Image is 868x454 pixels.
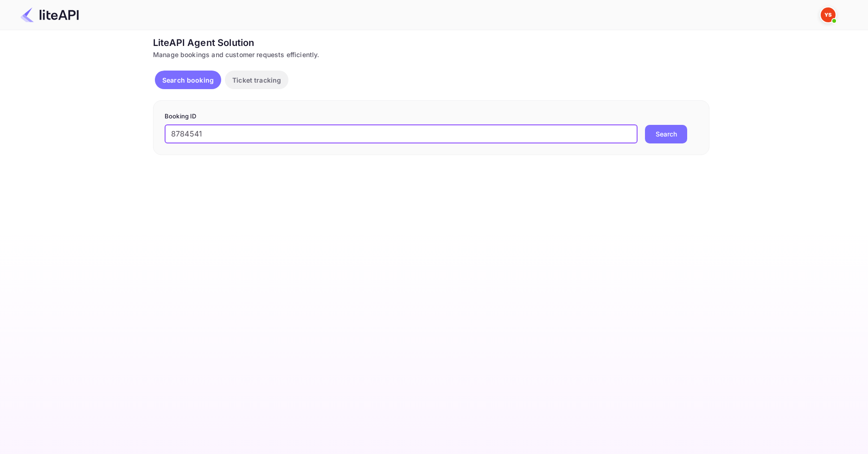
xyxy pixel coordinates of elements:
img: Yandex Support [821,7,836,22]
p: Booking ID [165,112,698,121]
button: Search [645,125,687,143]
div: LiteAPI Agent Solution [153,36,709,50]
p: Ticket tracking [232,75,281,85]
input: Enter Booking ID (e.g., 63782194) [165,125,638,143]
p: Search booking [162,75,214,85]
div: Manage bookings and customer requests efficiently. [153,50,709,59]
img: LiteAPI Logo [20,7,79,22]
